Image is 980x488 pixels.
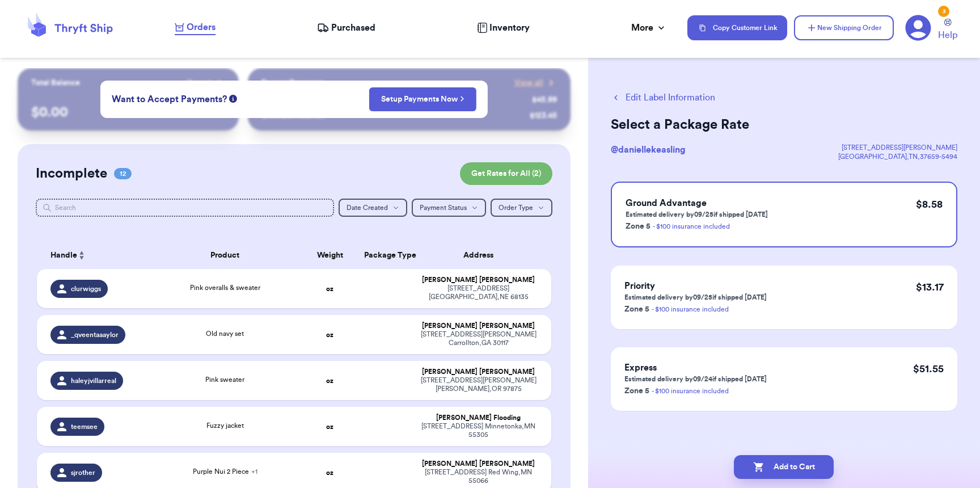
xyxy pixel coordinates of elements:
[489,21,530,35] span: Inventory
[420,330,538,347] div: [STREET_ADDRESS][PERSON_NAME] Carrollton , GA 30117
[251,468,257,475] span: + 1
[905,15,931,41] a: 3
[71,330,119,339] span: _qveentaaaylor
[193,468,257,475] span: Purple Nui 2 Piece
[206,330,244,337] span: Old navy set
[413,242,551,269] th: Address
[420,276,538,284] div: [PERSON_NAME] [PERSON_NAME]
[532,94,557,106] div: $ 45.99
[71,422,98,431] span: teemsee
[626,210,768,219] p: Estimated delivery by 09/25 if shipped [DATE]
[420,460,538,468] div: [PERSON_NAME] [PERSON_NAME]
[477,21,530,35] a: Inventory
[514,77,543,89] span: View all
[71,284,101,293] span: clurwiggs
[460,162,552,185] button: Get Rates for All (2)
[206,422,244,429] span: Fuzzy jacket
[499,204,533,211] span: Order Type
[114,168,132,179] span: 12
[491,199,552,217] button: Order Type
[357,242,412,269] th: Package Type
[838,143,957,152] div: [STREET_ADDRESS][PERSON_NAME]
[190,284,260,291] span: Pink overalls & sweater
[611,91,715,104] button: Edit Label Information
[71,468,95,477] span: sjrother
[611,145,686,154] span: @ daniellekeasling
[175,20,216,35] a: Orders
[187,20,216,34] span: Orders
[147,242,302,269] th: Product
[420,368,538,376] div: [PERSON_NAME] [PERSON_NAME]
[420,422,538,439] div: [STREET_ADDRESS] Minnetonka , MN 55305
[326,469,333,476] strong: oz
[624,387,649,395] span: Zone 5
[631,21,667,35] div: More
[187,77,212,89] span: Payout
[624,281,655,291] span: Priority
[611,116,957,134] h2: Select a Package Rate
[326,377,333,384] strong: oz
[369,87,476,111] button: Setup Payments Now
[913,361,944,377] p: $ 51.55
[187,77,225,89] a: Payout
[838,152,957,161] div: [GEOGRAPHIC_DATA] , TN , 37659-5494
[112,92,227,106] span: Want to Accept Payments?
[734,455,834,479] button: Add to Cart
[31,77,80,89] p: Total Balance
[687,15,787,40] button: Copy Customer Link
[514,77,557,89] a: View all
[938,28,957,42] span: Help
[420,322,538,330] div: [PERSON_NAME] [PERSON_NAME]
[624,375,767,384] p: Estimated delivery by 09/24 if shipped [DATE]
[624,363,657,372] span: Express
[326,285,333,292] strong: oz
[50,250,77,262] span: Handle
[420,204,467,211] span: Payment Status
[530,110,557,121] div: $ 123.45
[938,6,949,17] div: 3
[36,165,107,183] h2: Incomplete
[420,284,538,301] div: [STREET_ADDRESS] [GEOGRAPHIC_DATA] , NE 68135
[36,199,334,217] input: Search
[916,196,943,212] p: $ 8.58
[938,19,957,42] a: Help
[624,305,649,313] span: Zone 5
[653,223,730,230] a: - $100 insurance included
[77,249,86,262] button: Sort ascending
[205,376,244,383] span: Pink sweater
[331,21,375,35] span: Purchased
[261,77,324,89] p: Recent Payments
[794,15,894,40] button: New Shipping Order
[381,94,464,105] a: Setup Payments Now
[420,414,538,422] div: [PERSON_NAME] Flooding
[326,423,333,430] strong: oz
[326,331,333,338] strong: oz
[302,242,357,269] th: Weight
[31,103,225,121] p: $ 0.00
[347,204,388,211] span: Date Created
[339,199,407,217] button: Date Created
[412,199,486,217] button: Payment Status
[71,376,116,385] span: haleyjvillarreal
[420,376,538,393] div: [STREET_ADDRESS][PERSON_NAME] [PERSON_NAME] , OR 97875
[624,293,767,302] p: Estimated delivery by 09/25 if shipped [DATE]
[652,388,729,394] a: - $100 insurance included
[626,199,707,208] span: Ground Advantage
[317,21,375,35] a: Purchased
[916,279,944,295] p: $ 13.17
[652,306,729,313] a: - $100 insurance included
[626,222,650,230] span: Zone 5
[420,468,538,485] div: [STREET_ADDRESS] Red Wing , MN 55066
